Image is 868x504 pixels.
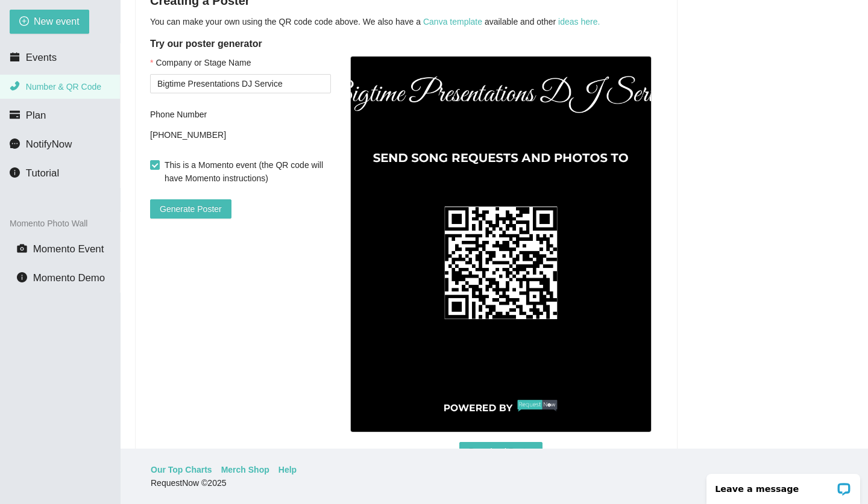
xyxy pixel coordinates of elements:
span: Momento Event [33,243,104,255]
span: info-circle [10,167,20,178]
a: ideas here. [558,17,600,26]
span: Momento Demo [33,272,105,284]
span: camera [17,243,27,254]
button: Generate Poster [150,199,231,219]
div: RequestNow © 2025 [151,476,835,490]
span: Number & QR Code [26,82,101,92]
div: [PHONE_NUMBER] [150,126,331,144]
span: message [10,138,20,149]
h5: Try our poster generator [150,37,662,51]
input: Company or Stage Name [150,74,331,93]
span: plus-circle [19,16,29,28]
button: plus-circleNew event [10,10,89,34]
span: This is a Momento event (the QR code will have Momento instructions) [160,158,331,185]
a: Help [278,463,297,476]
span: Download Poster [469,445,533,458]
a: Our Top Charts [151,463,212,476]
span: NotifyNow [26,138,72,150]
a: Merch Shop [221,463,269,476]
span: info-circle [17,272,27,282]
button: Download Poster [459,442,543,461]
label: Company or Stage Name [150,56,251,69]
span: credit-card [10,110,20,120]
span: Tutorial [26,167,59,179]
a: Canva template [423,17,482,26]
iframe: LiveChat chat widget [699,466,868,504]
img: Generated Poster [350,56,652,432]
span: Events [26,52,57,63]
div: Phone Number [150,108,331,121]
span: New event [34,14,80,29]
p: You can make your own using the QR code code above. We also have a available and other [150,15,662,28]
span: phone [10,81,20,91]
span: Generate Poster [160,202,222,216]
span: calendar [10,52,20,62]
span: Plan [26,110,46,121]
